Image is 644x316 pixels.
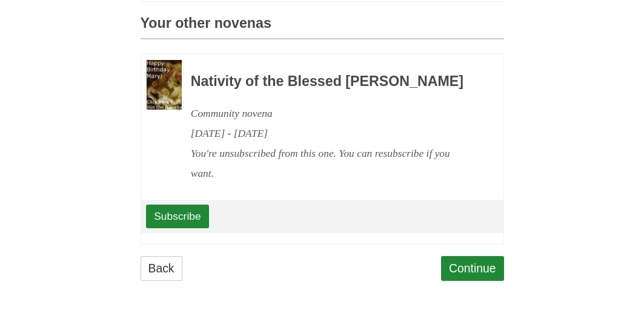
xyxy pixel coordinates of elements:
[191,143,471,183] div: You're unsubscribed from this one. You can resubscribe if you want.
[191,74,471,90] h3: Nativity of the Blessed [PERSON_NAME]
[141,16,504,39] h3: Your other novenas
[191,104,471,123] div: Community novena
[441,256,504,281] a: Continue
[141,256,182,281] a: Back
[191,123,471,143] div: [DATE] - [DATE]
[147,60,182,110] img: Novena image
[146,205,208,228] a: Subscribe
